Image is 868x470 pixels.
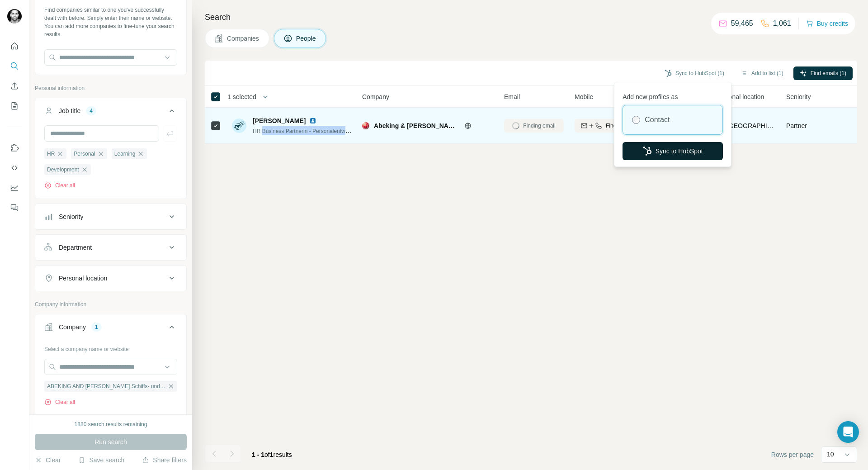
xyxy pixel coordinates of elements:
[47,150,55,158] span: HR
[658,66,731,80] button: Sync to HubSpot (1)
[35,267,186,289] button: Personal location
[91,323,102,331] div: 1
[7,199,22,216] button: Feedback
[78,456,124,465] button: Save search
[623,142,723,160] button: Sync to HubSpot
[727,121,775,130] span: [GEOGRAPHIC_DATA]
[771,450,814,459] span: Rows per page
[44,181,75,190] button: Clear all
[47,166,79,174] span: Development
[86,107,96,115] div: 4
[35,316,186,342] button: Company1
[309,117,316,124] img: LinkedIn logo
[575,92,593,101] span: Mobile
[44,342,177,353] div: Select a company name or website
[75,420,147,428] div: 1880 search results remaining
[296,34,317,43] span: People
[7,58,22,74] button: Search
[142,456,187,465] button: Share filters
[35,456,61,465] button: Clear
[47,382,165,390] span: ABEKING AND [PERSON_NAME] Schiffs- und Yachtwerft SE
[59,243,92,252] div: Department
[734,66,790,80] button: Add to list (1)
[837,421,859,443] div: Open Intercom Messenger
[59,274,107,283] div: Personal location
[35,84,187,92] p: Personal information
[35,300,187,309] p: Company information
[623,89,723,101] p: Add new profiles as
[7,140,22,156] button: Use Surfe on LinkedIn
[7,38,22,54] button: Quick start
[253,127,399,134] span: HR Business Partnerin - Personalentwicklung und Recruiting
[7,78,22,94] button: Enrich CSV
[252,451,292,458] span: results
[59,106,80,115] div: Job title
[773,18,791,29] p: 1,061
[227,34,260,43] span: Companies
[270,451,274,458] span: 1
[793,66,853,80] button: Find emails (1)
[786,92,811,101] span: Seniority
[731,18,753,29] p: 59,465
[7,160,22,176] button: Use Surfe API
[362,122,369,129] img: Logo of Abeking & Rasmussen
[205,11,857,24] h4: Search
[575,119,634,133] button: Find both
[786,122,807,129] span: Partner
[7,180,22,196] button: Dashboard
[59,323,86,332] div: Company
[59,212,83,221] div: Seniority
[504,92,520,101] span: Email
[44,398,75,406] button: Clear all
[35,206,186,228] button: Seniority
[35,100,186,125] button: Job title4
[232,119,246,133] img: Avatar
[227,92,256,101] span: 1 selected
[716,92,764,101] span: Personal location
[74,150,95,158] span: Personal
[252,451,264,458] span: 1 - 1
[35,237,186,258] button: Department
[44,6,177,38] div: Find companies similar to one you've successfully dealt with before. Simply enter their name or w...
[811,69,846,77] span: Find emails (1)
[362,92,389,101] span: Company
[606,122,628,130] span: Find both
[114,150,136,158] span: Learning
[7,9,22,24] img: Avatar
[253,116,306,125] span: [PERSON_NAME]
[806,17,848,30] button: Buy credits
[374,121,460,130] span: Abeking & [PERSON_NAME]
[857,121,866,130] span: HR
[7,98,22,114] button: My lists
[827,450,834,459] p: 10
[645,114,670,125] label: Contact
[264,451,270,458] span: of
